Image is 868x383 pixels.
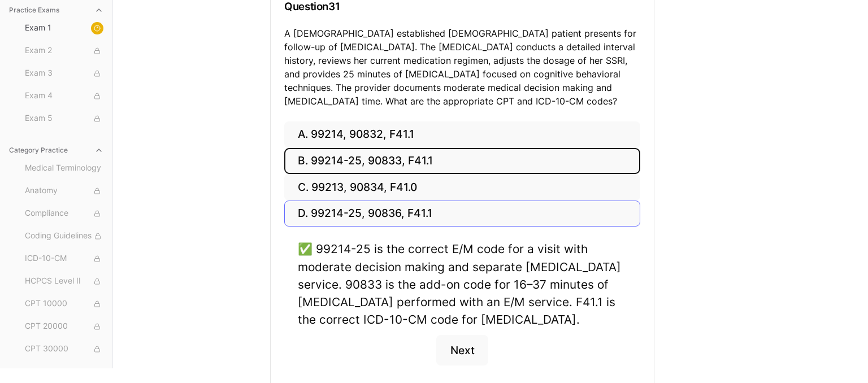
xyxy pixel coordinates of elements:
[25,67,103,80] span: Exam 3
[20,317,108,336] button: CPT 20000
[284,148,640,175] button: B. 99214-25, 90833, F41.1
[25,112,103,125] span: Exam 5
[5,141,108,159] button: Category Practice
[25,230,103,242] span: Coding Guidelines
[284,27,640,108] p: A [DEMOGRAPHIC_DATA] established [DEMOGRAPHIC_DATA] patient presents for follow-up of [MEDICAL_DA...
[25,90,103,102] span: Exam 4
[298,240,627,328] div: ✅ 99214-25 is the correct E/M code for a visit with moderate decision making and separate [MEDICA...
[20,87,108,105] button: Exam 4
[20,204,108,223] button: Compliance
[25,275,103,288] span: HCPCS Level II
[25,185,103,197] span: Anatomy
[25,45,103,57] span: Exam 2
[436,335,488,365] button: Next
[25,162,103,175] span: Medical Terminology
[20,64,108,82] button: Exam 3
[20,227,108,245] button: Coding Guidelines
[284,201,640,227] button: D. 99214-25, 90836, F41.1
[20,110,108,128] button: Exam 5
[20,182,108,200] button: Anatomy
[284,174,640,201] button: C. 99213, 90834, F41.0
[20,159,108,177] button: Medical Terminology
[25,253,103,265] span: ICD-10-CM
[284,121,640,148] button: A. 99214, 90832, F41.1
[20,295,108,313] button: CPT 10000
[25,343,103,355] span: CPT 30000
[25,207,103,220] span: Compliance
[20,340,108,358] button: CPT 30000
[25,320,103,333] span: CPT 20000
[20,19,108,37] button: Exam 1
[20,272,108,290] button: HCPCS Level II
[5,1,108,19] button: Practice Exams
[20,250,108,268] button: ICD-10-CM
[25,22,103,34] span: Exam 1
[25,298,103,310] span: CPT 10000
[20,42,108,60] button: Exam 2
